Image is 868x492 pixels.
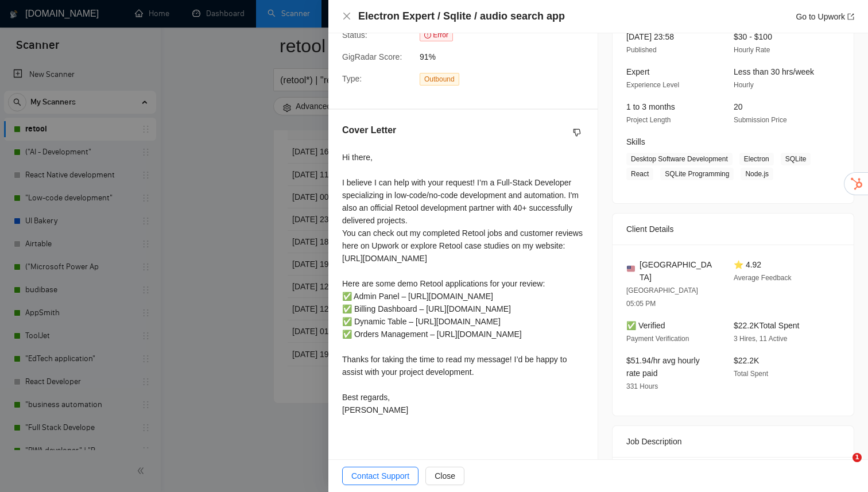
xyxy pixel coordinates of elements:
div: Job Description [626,426,840,457]
span: 1 to 3 months [626,102,675,111]
span: Published [626,46,657,54]
span: Outbound [420,73,459,86]
span: Close [435,470,455,482]
iframe: Intercom notifications повідомлення [638,381,868,461]
span: React [626,168,653,180]
a: Go to Upworkexport [796,12,854,21]
span: Hourly [734,81,754,89]
span: [GEOGRAPHIC_DATA] [640,258,715,284]
span: Hourly Rate [734,46,770,54]
span: Desktop Software Development [626,153,733,165]
span: 331 Hours [626,382,658,390]
button: Contact Support [342,467,418,485]
span: Error [420,29,453,41]
h4: Electron Expert / Sqlite / audio search app [358,9,565,24]
span: close [342,11,351,21]
span: Project Length [626,116,671,124]
span: Electron [739,153,774,165]
div: Hi there, I believe I can help with your request! I’m a Full-Stack Developer specializing in low-... [342,151,584,416]
span: $22.2K Total Spent [734,321,799,330]
span: dislike [573,128,581,137]
span: SQLite [781,153,811,165]
span: Less than 30 hrs/week [734,67,814,76]
button: Close [342,11,351,21]
div: Client Details [626,214,840,245]
span: [DATE] 23:58 [626,32,674,41]
span: 91% [420,51,592,63]
h5: Cover Letter [342,123,396,137]
button: dislike [570,126,584,140]
iframe: Intercom live chat [829,453,857,481]
button: Close [425,467,464,485]
span: Node.js [741,168,773,180]
img: 🇺🇸 [627,265,635,273]
span: Total Spent [734,370,768,378]
span: exclamation-circle [424,32,431,38]
span: [GEOGRAPHIC_DATA] 05:05 PM [626,286,698,308]
span: ✅ Verified [626,321,665,330]
span: GigRadar Score: [342,52,402,61]
span: 1 [852,453,862,462]
span: 20 [734,102,743,111]
span: Status: [342,30,367,40]
span: Contact Support [351,470,409,482]
span: Submission Price [734,116,787,124]
span: Payment Verification [626,335,689,343]
span: Average Feedback [734,274,792,282]
span: 3 Hires, 11 Active [734,335,787,343]
span: Type: [342,74,362,83]
span: ⭐ 4.92 [734,260,761,269]
span: Experience Level [626,81,679,89]
span: $51.94/hr avg hourly rate paid [626,356,700,378]
span: Skills [626,137,645,146]
span: $30 - $100 [734,32,772,41]
span: SQLite Programming [660,168,734,180]
span: $22.2K [734,356,759,365]
span: export [847,13,854,20]
span: Expert [626,67,649,76]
